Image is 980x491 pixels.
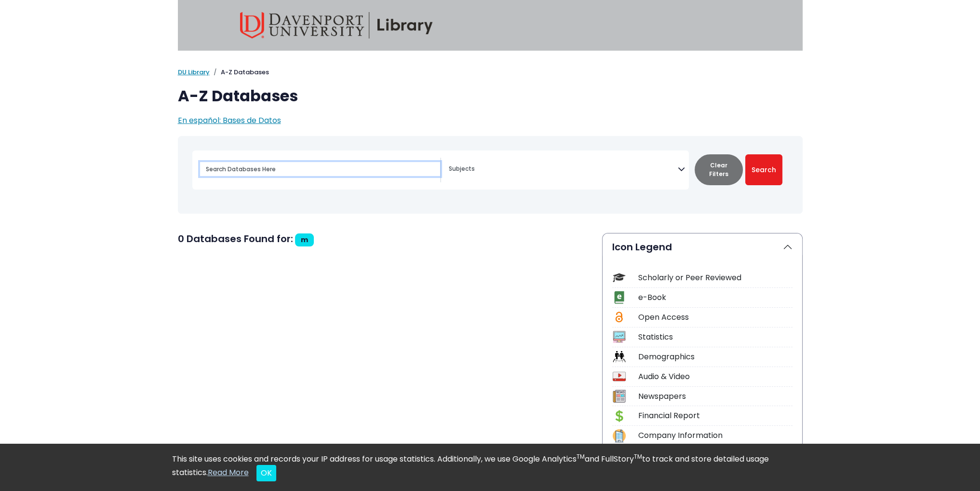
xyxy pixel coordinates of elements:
div: Company Information [638,430,792,441]
img: Icon Newspapers [613,390,626,403]
div: Financial Report [638,410,792,422]
div: This site uses cookies and records your IP address for usage statistics. Additionally, we use Goo... [172,453,808,481]
a: DU Library [178,68,210,77]
div: Open Access [638,312,792,323]
img: Icon Company Information [613,429,626,442]
div: Demographics [638,351,792,363]
div: Scholarly or Peer Reviewed [638,272,792,284]
img: Icon Financial Report [613,409,626,423]
img: Icon Scholarly or Peer Reviewed [613,271,626,284]
img: Icon Audio & Video [613,370,626,383]
img: Davenport University Library [240,12,433,39]
button: Close [256,465,276,481]
img: Icon Demographics [613,350,626,363]
div: Newspapers [638,391,792,402]
sup: TM [634,452,642,461]
span: m [301,235,308,245]
img: Icon Statistics [613,330,626,343]
img: Icon e-Book [613,291,626,304]
h1: A-Z Databases [178,87,803,105]
button: Submit for Search Results [745,154,782,185]
a: En español: Bases de Datos [178,115,281,126]
img: Icon Open Access [613,311,625,324]
div: Audio & Video [638,371,792,382]
button: Clear Filters [695,154,743,185]
nav: breadcrumb [178,68,803,77]
input: Search database by title or keyword [200,162,440,176]
a: Read More [208,467,249,478]
span: 0 Databases Found for: [178,232,293,245]
li: A-Z Databases [210,68,269,77]
div: e-Book [638,292,792,303]
nav: Search filters [178,136,803,214]
sup: TM [577,452,585,461]
textarea: Search [449,166,678,174]
div: Statistics [638,331,792,343]
button: Icon Legend [603,233,802,260]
